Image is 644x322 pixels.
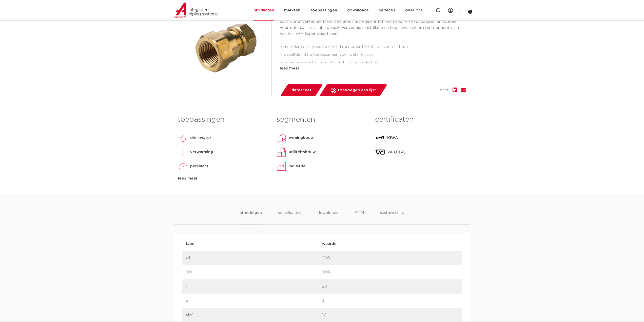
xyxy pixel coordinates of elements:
[186,241,322,247] p: label
[178,115,269,125] h3: toepassingen
[289,149,316,155] p: utiliteitsbouw
[322,312,458,318] p: 17
[322,269,458,275] p: DN8
[186,269,322,275] p: DN1
[190,149,213,155] p: verwarming
[289,135,314,141] p: woningbouw
[317,210,338,224] li: downloads
[178,175,269,182] div: lees meer
[280,84,323,96] a: datasheet
[178,147,188,157] img: verwarming
[322,283,458,290] p: 20
[178,133,188,143] img: drinkwater
[178,3,271,96] img: Product Image for VSH Super overgang FF 10xRp3/8"
[289,163,306,169] p: industrie
[338,86,376,94] span: toevoegen aan lijst
[190,135,211,141] p: drinkwater
[322,255,458,261] p: 10,0
[380,210,404,224] li: sustainability
[375,133,385,143] img: KIWA
[387,135,398,141] p: KIWA
[284,59,466,67] li: eenvoudige installatie met standaard gereedschap
[277,147,287,157] img: utiliteitsbouw
[277,115,367,125] h3: segmenten
[190,163,208,169] p: perslucht
[178,161,188,171] img: perslucht
[186,283,322,290] p: l1
[186,255,322,261] p: d1
[186,298,322,304] p: z1
[375,147,385,157] img: VA (ETA)
[280,65,466,71] div: lees meer
[354,210,364,224] li: ETIM
[440,87,448,93] span: deel:
[277,161,287,171] img: industrie
[240,210,262,224] li: afmetingen
[278,210,301,224] li: specificaties
[280,13,466,37] p: De VSH Super S1204 is een rechte overgangskoppeling met een knel- en een binnendraad aansluiting....
[284,51,466,59] li: dezelfde fitting toepassingen voor water en gas
[375,115,466,125] h3: certificaten
[186,312,322,318] p: slw1
[284,43,466,51] li: meerdere buistypes op één fitting (koper, RVS & staalverzinkt buis)
[322,241,458,247] p: waarde
[322,298,458,304] p: 3
[277,133,287,143] img: woningbouw
[291,86,311,94] span: datasheet
[387,149,406,155] p: VA (ETA)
